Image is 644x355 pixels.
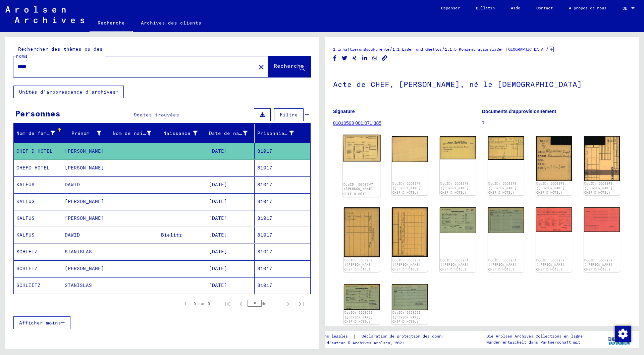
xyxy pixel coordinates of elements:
font: DocID: 5668248 ([PERSON_NAME] CHEF D HÔTEL) [488,182,517,194]
font: KALFUS [16,198,35,204]
font: Droits d'auteur © Archives Arolsen, 2021 [310,340,404,345]
mat-header-cell: Naissance‏ [158,124,207,143]
button: Copier le lien [381,54,388,62]
img: 001.jpg [440,207,476,233]
font: Archives des clients [141,20,201,26]
font: Recherche [98,20,125,26]
button: Partager sur Facebook [331,54,338,62]
a: DocID: 5668250 ([PERSON_NAME] CHEF D HÔTEL) [344,258,373,271]
font: 81017 [257,198,272,204]
img: 002.jpg [392,136,428,162]
button: Page précédente [234,297,248,310]
button: Clair [255,60,268,73]
mat-icon: close [257,63,265,71]
font: [DATE] [209,198,227,204]
img: Arolsen_neg.svg [5,6,84,23]
button: Recherche [268,56,311,77]
font: Rechercher des thèmes ou des noms [16,46,103,59]
button: Première page [221,297,234,310]
font: 81017 [257,182,272,188]
font: CHEFD HOTEL [16,165,50,171]
a: DocID: 5668253 ([PERSON_NAME] CHEF D HÔTEL) [392,311,421,323]
font: Aide [511,5,520,10]
font: À propos de nous [569,5,606,10]
a: 1.1.5 Konzentrationslager [GEOGRAPHIC_DATA] [445,47,546,52]
font: [PERSON_NAME] [65,265,104,271]
div: Date de naissance [209,128,256,139]
img: 002.jpg [488,207,524,233]
a: 1.1 Lager und Ghettos [392,47,442,52]
font: 7 [482,120,485,126]
a: Mentions légales [310,333,353,340]
a: DocID: 5668252 ([PERSON_NAME] CHEF D HÔTEL) [584,258,612,271]
button: Partager sur Xing [351,54,358,62]
a: DocID: 5668251 ([PERSON_NAME] CHEF D HÔTEL) [488,258,517,271]
font: [DATE] [209,282,227,288]
button: Dernière page [294,297,308,310]
font: DocID: 5668251 ([PERSON_NAME] CHEF D HÔTEL) [440,258,469,271]
font: [DATE] [209,249,227,255]
img: 001.jpg [536,207,572,232]
a: 01010503 001.071.385 [333,120,381,126]
a: Déclaration de protection des données [356,333,457,340]
button: Partager sur Twitter [341,54,348,62]
font: DocID: 5668249 ([PERSON_NAME] CHEF D HÔTEL) [536,182,565,194]
mat-header-cell: Date de naissance [206,124,255,143]
a: 1 Inhaftierungsdokumente [333,47,389,52]
font: DAWID [65,182,80,188]
img: 001.jpg [344,284,380,310]
mat-header-cell: Prénom [62,124,110,143]
font: [DATE] [209,232,227,238]
font: [PERSON_NAME] [65,165,104,171]
img: 002.jpg [584,136,620,181]
font: Date de naissance [209,130,260,136]
font: / [389,46,392,52]
font: 81017 [257,249,272,255]
font: Bielitz [161,232,182,238]
font: Prénom [71,130,90,136]
a: DocID: 5668253 ([PERSON_NAME] CHEF D HÔTEL) [344,311,373,323]
font: CHEF D HOTEL [16,148,53,154]
font: DAWID [65,232,80,238]
a: Recherche [90,15,133,32]
a: DocID: 5668249 ([PERSON_NAME] CHEF D HÔTEL) [584,182,612,194]
a: DocID: 5668250 ([PERSON_NAME] CHEF D HÔTEL) [392,258,421,271]
font: DE [623,6,627,11]
font: 9 [134,112,137,118]
font: Afficher moins [19,320,61,326]
font: 81017 [257,148,272,154]
font: 81017 [257,265,272,271]
mat-header-cell: Nom de famille [14,124,62,143]
font: [PERSON_NAME] [65,215,104,221]
font: Filtre [280,112,298,118]
font: / [546,46,549,52]
font: 81017 [257,165,272,171]
mat-header-cell: Prisonnier # [255,124,311,143]
font: Mentions légales [310,334,348,339]
img: 002.jpg [392,207,428,257]
font: STANISLAS [65,282,92,288]
font: Nom de famille [16,130,59,136]
img: 001.jpg [536,136,572,181]
div: Nom de naissance [113,128,160,139]
font: Bulletin [476,5,495,10]
a: DocID: 5668247 ([PERSON_NAME] CHEF D HÔTEL) [343,182,373,196]
img: 002.jpg [392,284,428,310]
font: SCHLETZ [16,265,38,271]
mat-header-cell: Nom de naissance [110,124,158,143]
font: [DATE] [209,265,227,271]
font: Die Arolsen Archives Collections en ligne [486,334,583,339]
img: 001.jpg [344,207,380,257]
img: 001.jpg [440,136,476,159]
div: Naissance‏ [161,128,206,139]
font: Contact [536,5,553,10]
